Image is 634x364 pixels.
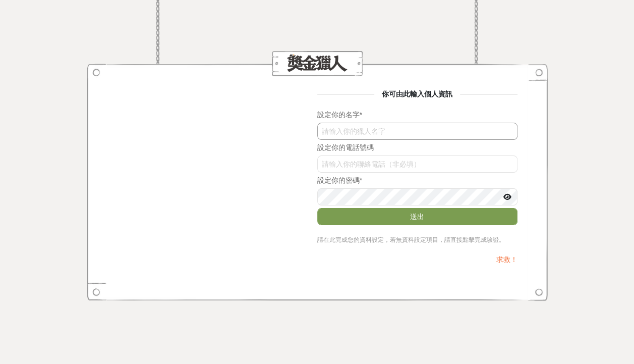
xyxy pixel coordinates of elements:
div: 設定你的電話號碼 [317,142,517,153]
div: 設定你的名字 * [317,110,517,120]
a: 求救！ [496,255,517,264]
div: 設定你的密碼 * [317,175,517,186]
span: 請在此完成您的資料設定，若無資料設定項目，請直接點擊完成驗證。 [317,236,505,243]
input: 請輸入你的聯絡電話（非必填） [317,155,517,173]
button: 送出 [317,208,517,225]
span: 你可由此輸入個人資訊 [374,90,460,98]
input: 請輸入你的獵人名字 [317,123,517,140]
